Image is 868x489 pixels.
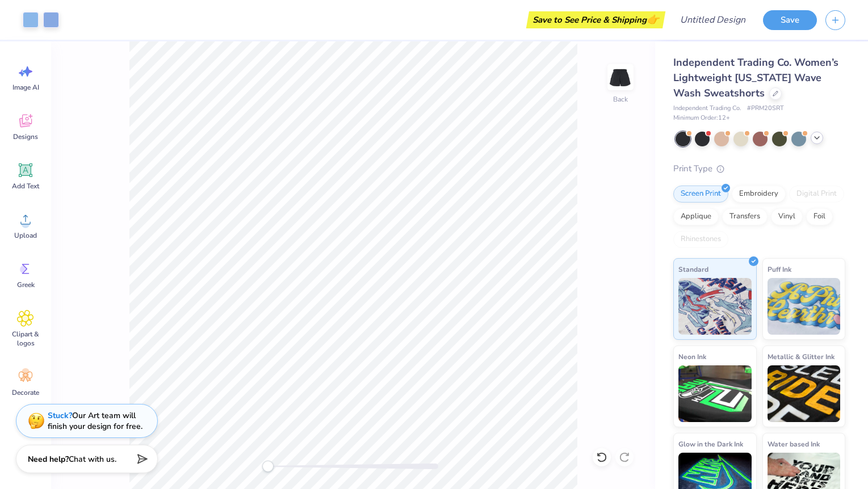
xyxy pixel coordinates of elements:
[69,454,116,465] span: Chat with us.
[678,365,752,422] img: Neon Ink
[771,208,803,225] div: Vinyl
[678,351,706,362] span: Neon Ink
[529,11,662,28] div: Save to See Price & Shipping
[768,438,820,450] span: Water based Ink
[17,280,35,289] span: Greek
[613,94,628,104] div: Back
[48,410,72,421] strong: Stuck?
[14,231,37,240] span: Upload
[722,208,768,225] div: Transfers
[48,410,142,432] div: Our Art team will finish your design for free.
[671,9,754,31] input: Untitled Design
[12,388,39,397] span: Decorate
[678,438,743,450] span: Glow in the Dark Ink
[678,263,708,275] span: Standard
[262,461,274,472] div: Accessibility label
[789,186,844,203] div: Digital Print
[763,10,817,30] button: Save
[673,208,719,225] div: Applique
[673,231,728,248] div: Rhinestones
[768,263,791,275] span: Puff Ink
[673,56,838,100] span: Independent Trading Co. Women’s Lightweight [US_STATE] Wave Wash Sweatshorts
[747,104,784,113] span: # PRM20SRT
[673,162,845,175] div: Print Type
[673,104,741,113] span: Independent Trading Co.
[12,83,39,92] span: Image AI
[647,12,659,26] span: 👉
[806,208,833,225] div: Foil
[768,351,835,362] span: Metallic & Glitter Ink
[678,278,752,335] img: Standard
[7,330,44,348] span: Clipart & logos
[28,454,69,465] strong: Need help?
[768,365,841,422] img: Metallic & Glitter Ink
[13,132,38,141] span: Designs
[673,113,730,123] span: Minimum Order: 12 +
[609,66,632,88] img: Back
[12,182,39,191] span: Add Text
[673,186,728,203] div: Screen Print
[732,186,786,203] div: Embroidery
[768,278,841,335] img: Puff Ink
